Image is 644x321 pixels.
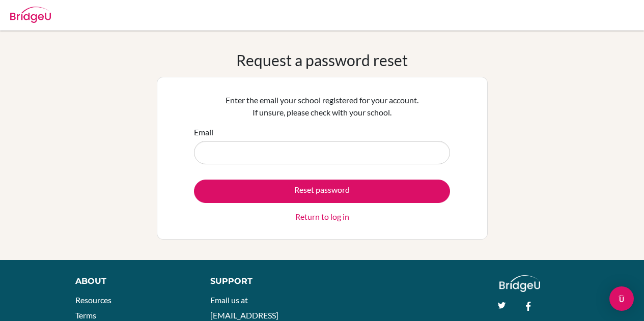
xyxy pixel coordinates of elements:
a: Terms [75,310,96,320]
div: Support [210,275,312,287]
div: Open Intercom Messenger [609,286,634,311]
img: Bridge-U [10,7,51,23]
div: About [75,275,187,287]
p: Enter the email your school registered for your account. If unsure, please check with your school. [194,94,450,119]
img: logo_white@2x-f4f0deed5e89b7ecb1c2cc34c3e3d731f90f0f143d5ea2071677605dd97b5244.png [499,275,541,292]
a: Resources [75,295,111,305]
button: Reset password [194,180,450,203]
a: Return to log in [295,211,349,223]
h1: Request a password reset [236,51,408,69]
label: Email [194,126,213,138]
